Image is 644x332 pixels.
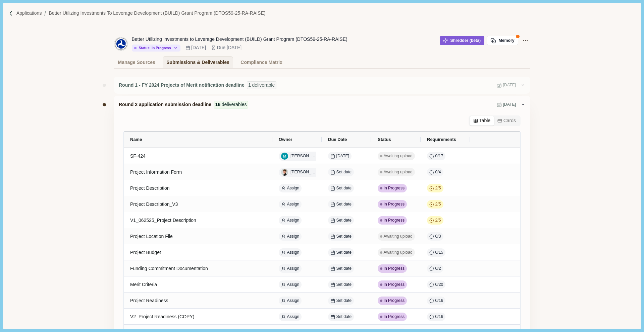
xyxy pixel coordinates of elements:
[287,314,300,320] span: Assign
[328,248,354,257] button: Set date
[440,36,484,45] button: Shredder (beta)
[494,116,520,126] button: Cards
[521,36,530,45] button: Application Actions
[279,200,302,209] button: Assign
[49,10,265,17] p: Better Utilizing Investments to Leverage Development (BUILD) Grant Program (DTOS59-25-RA-RAISE)
[287,282,300,288] span: Assign
[163,56,233,68] a: Submissions & Deliverables
[435,169,441,175] span: 0 / 4
[328,216,354,225] button: Set date
[435,201,441,207] span: 2 / 5
[487,36,518,45] button: Memory
[384,266,405,272] span: In Progress
[279,184,302,192] button: Assign
[287,266,300,272] span: Assign
[384,314,405,320] span: In Progress
[287,250,300,256] span: Assign
[384,185,405,191] span: In Progress
[378,137,391,142] span: Status
[217,44,241,51] div: Due [DATE]
[287,298,300,304] span: Assign
[384,218,405,224] span: In Progress
[435,298,443,304] span: 0 / 16
[290,169,317,175] span: [PERSON_NAME]
[336,266,352,272] span: Set date
[132,45,180,52] button: Status: In Progress
[8,10,14,16] img: Forward slash icon
[330,153,349,159] span: [DATE]
[336,201,352,207] span: Set date
[287,185,300,191] span: Assign
[328,232,354,241] button: Set date
[336,218,352,224] span: Set date
[248,82,251,89] span: 1
[435,218,441,224] span: 2 / 5
[130,294,267,307] div: Project Readiness
[279,264,302,273] button: Assign
[279,152,320,161] button: Megan R[PERSON_NAME]
[119,82,245,89] span: Round 1 - FY 2024 Projects of Merit notification deadline
[287,201,300,207] span: Assign
[279,313,302,321] button: Assign
[287,234,300,240] span: Assign
[435,185,441,191] span: 2 / 5
[130,182,267,195] div: Project Description
[130,230,267,243] div: Project Location File
[130,150,267,163] div: SF-424
[279,297,302,305] button: Assign
[279,232,302,241] button: Assign
[503,82,516,88] span: [DATE]
[384,298,405,304] span: In Progress
[328,168,354,176] button: Set date
[384,201,405,207] span: In Progress
[427,137,456,142] span: Requirements
[435,153,443,159] span: 0 / 17
[384,250,413,256] span: Awaiting upload
[336,282,352,288] span: Set date
[336,234,352,240] span: Set date
[191,44,206,51] div: [DATE]
[328,313,354,321] button: Set date
[237,56,286,68] a: Compliance Matrix
[279,280,302,289] button: Assign
[336,250,352,256] span: Set date
[384,169,413,175] span: Awaiting upload
[336,298,352,304] span: Set date
[279,137,292,142] span: Owner
[281,153,288,160] img: Megan R
[130,166,267,179] div: Project Information Form
[287,218,300,224] span: Assign
[281,169,288,176] img: Helena Merk
[328,152,352,160] button: [DATE]
[114,37,128,51] img: 1654794644197-seal_us_dot_8.png
[328,184,354,192] button: Set date
[130,310,267,323] div: V2_Project Readiness (COPY)
[181,44,184,51] div: –
[328,264,354,273] button: Set date
[130,278,267,291] div: Merit Criteria
[130,137,142,142] span: Name
[130,262,267,275] div: Funding Commitment Documentation
[435,282,443,288] span: 0 / 20
[114,56,159,68] a: Manage Sources
[16,10,42,17] p: Applications
[279,216,302,225] button: Assign
[252,82,275,89] span: deliverable
[240,57,282,68] div: Compliance Matrix
[132,36,347,43] div: Better Utilizing Investments to Leverage Development (BUILD) Grant Program (DTOS59-25-RA-RAISE)
[328,297,354,305] button: Set date
[166,57,229,68] div: Submissions & Deliverables
[336,169,352,175] span: Set date
[134,46,171,50] div: Status: In Progress
[130,198,267,211] div: Project Description_V3
[118,57,155,68] div: Manage Sources
[222,101,247,108] span: deliverables
[336,185,352,191] span: Set date
[336,314,352,320] span: Set date
[42,10,49,16] img: Forward slash icon
[130,214,267,227] div: V1_062525_Project Description
[279,248,302,257] button: Assign
[470,116,494,126] button: Table
[290,153,317,159] span: [PERSON_NAME]
[384,234,413,240] span: Awaiting upload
